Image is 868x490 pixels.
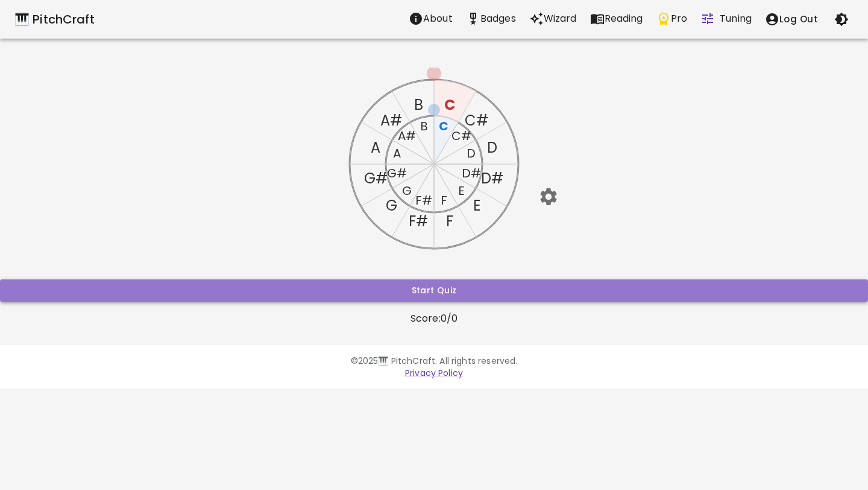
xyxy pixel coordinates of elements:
a: Stats [459,7,523,32]
button: About [402,7,459,31]
text: D [467,145,476,162]
button: Tuning Quiz [694,7,758,31]
text: B [420,118,428,135]
button: Pro [650,7,694,31]
text: C [444,95,455,115]
text: B [414,95,423,115]
text: E [458,182,465,199]
a: Privacy Policy [405,367,463,379]
a: About [402,7,459,32]
text: A# [380,110,402,130]
a: Reading [583,7,650,32]
button: Reading [583,7,650,31]
text: F# [415,192,432,209]
text: G# [364,168,388,188]
a: 🎹 PitchCraft [14,10,95,29]
text: D# [481,168,503,188]
text: F [441,192,447,209]
p: Pro [671,11,687,26]
p: © 2025 🎹 PitchCraft. All rights reserved. [87,355,781,367]
a: Wizard [523,7,583,32]
p: Tuning [720,11,752,26]
text: D# [462,165,481,182]
text: G [386,196,397,215]
text: D [487,138,497,157]
text: C# [451,127,471,144]
text: A# [398,127,416,144]
text: F [446,211,453,231]
p: Badges [480,11,516,26]
text: G# [387,165,407,182]
text: C# [465,110,488,130]
a: Pro [650,7,694,32]
p: Reading [605,11,643,26]
text: F# [409,211,428,231]
text: A [393,145,401,162]
text: E [473,196,480,215]
p: About [423,11,453,26]
text: C [439,118,448,135]
a: Tuning Quiz [694,7,758,32]
button: Wizard [523,7,583,31]
button: account of current user [758,7,825,32]
p: Wizard [544,11,577,26]
button: Stats [459,7,523,31]
text: A [371,138,380,157]
text: G [402,182,412,199]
